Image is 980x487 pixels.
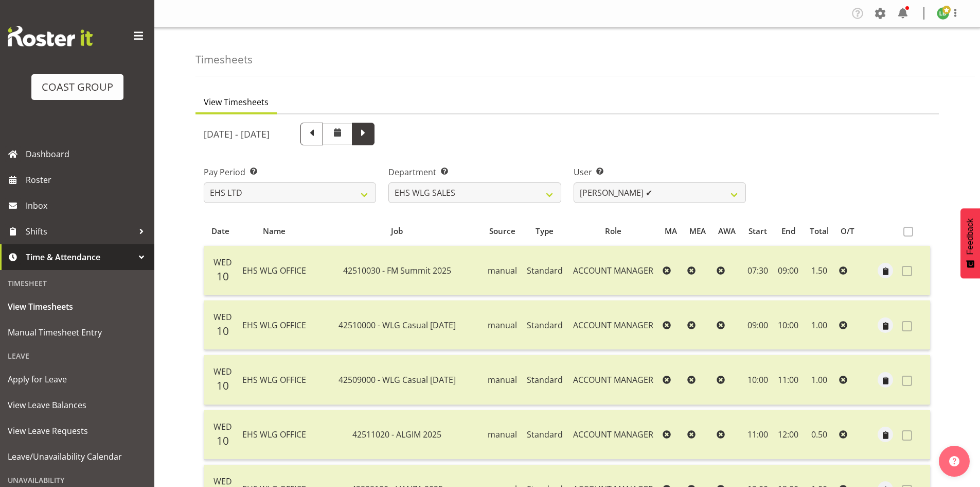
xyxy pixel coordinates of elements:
td: 1.00 [803,300,835,350]
span: EHS WLG OFFICE [242,374,306,385]
span: Wed [213,476,232,487]
span: Leave/Unavailability Calendar [8,449,147,464]
td: 12:00 [774,410,804,460]
span: Shifts [26,224,134,239]
span: 42509000 - WLG Casual [DATE] [338,374,456,385]
span: Manual Timesheet Entry [8,325,147,340]
span: 42510030 - FM Summit 2025 [343,265,451,276]
span: EHS WLG OFFICE [242,429,306,440]
span: Start [749,225,767,237]
span: 10 [217,269,229,283]
h4: Timesheets [195,54,253,65]
img: Rosterit website logo [8,26,93,46]
td: 09:00 [742,300,774,350]
td: 1.00 [803,355,835,405]
span: Type [536,225,554,237]
td: Standard [522,300,568,350]
span: EHS WLG OFFICE [242,320,306,331]
td: 09:00 [774,246,804,295]
span: EHS WLG OFFICE [242,265,306,276]
td: 10:00 [774,300,804,350]
a: View Leave Balances [3,392,152,418]
span: manual [488,374,517,385]
span: 42511020 - ALGIM 2025 [352,429,441,440]
span: 10 [217,433,229,448]
span: Wed [213,257,232,268]
img: help-xxl-2.png [949,456,959,466]
span: Role [605,225,621,237]
div: Timesheet [3,273,152,294]
span: ACCOUNT MANAGER [573,429,653,440]
span: 10 [217,378,229,393]
span: Date [211,225,229,237]
td: 07:30 [742,246,774,295]
span: Roster [26,172,149,188]
td: 0.50 [803,410,835,460]
td: Standard [522,355,568,405]
span: Inbox [26,198,149,213]
span: O/T [841,225,854,237]
span: End [781,225,795,237]
label: Department [388,166,561,178]
span: 42510000 - WLG Casual [DATE] [338,320,456,331]
span: ACCOUNT MANAGER [573,320,653,331]
span: View Timesheets [204,96,269,108]
span: manual [488,429,517,440]
span: ACCOUNT MANAGER [573,374,653,385]
button: Feedback - Show survey [960,208,980,278]
span: Wed [213,311,232,323]
h5: [DATE] - [DATE] [204,128,270,140]
div: Leave [3,345,152,366]
span: MA [665,225,677,237]
span: AWA [718,225,736,237]
a: Manual Timesheet Entry [3,320,152,345]
span: 10 [217,324,229,338]
span: Job [391,225,403,237]
td: Standard [522,410,568,460]
td: 11:00 [774,355,804,405]
span: View Timesheets [8,299,147,314]
div: COAST GROUP [42,79,113,95]
a: View Timesheets [3,294,152,320]
span: Time & Attendance [26,249,134,265]
span: MEA [689,225,706,237]
span: Apply for Leave [8,372,147,387]
label: Pay Period [204,166,376,178]
td: 1.50 [803,246,835,295]
td: 10:00 [742,355,774,405]
span: Source [489,225,515,237]
a: Apply for Leave [3,366,152,392]
td: Standard [522,246,568,295]
span: ACCOUNT MANAGER [573,265,653,276]
span: Wed [213,421,232,432]
span: Feedback [966,219,975,255]
span: Wed [213,366,232,377]
span: manual [488,265,517,276]
span: View Leave Requests [8,423,147,439]
span: Name [263,225,286,237]
span: manual [488,320,517,331]
td: 11:00 [742,410,774,460]
span: Dashboard [26,146,149,162]
a: Leave/Unavailability Calendar [3,444,152,469]
label: User [574,166,746,178]
img: lu-budden8051.jpg [937,7,949,20]
span: Total [810,225,829,237]
span: View Leave Balances [8,397,147,413]
a: View Leave Requests [3,418,152,444]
